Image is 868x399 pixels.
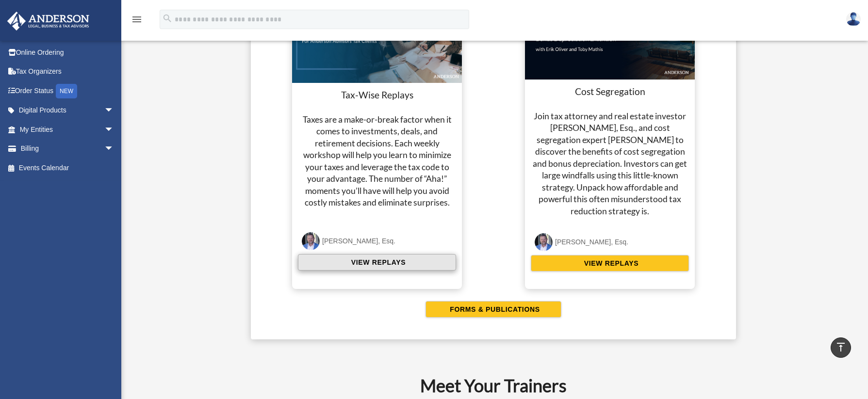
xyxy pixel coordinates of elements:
a: Order StatusNEW [7,81,129,101]
div: [PERSON_NAME], Esq. [322,235,395,247]
img: Toby-circle-head.png [302,232,320,250]
h3: Cost Segregation [531,85,689,98]
span: FORMS & PUBLICATIONS [447,304,540,314]
i: search [162,13,173,24]
a: Billingarrow_drop_down [7,139,129,159]
span: arrow_drop_down [104,101,124,121]
i: vertical_align_top [835,341,847,353]
div: [PERSON_NAME], Esq. [555,236,628,248]
span: VIEW REPLAYS [348,257,406,267]
h2: Meet Your Trainers [137,373,850,398]
a: FORMS & PUBLICATIONS [261,301,726,318]
div: NEW [56,84,77,98]
span: arrow_drop_down [104,120,124,140]
button: VIEW REPLAYS [298,254,456,271]
img: User Pic [846,12,861,26]
span: arrow_drop_down [104,139,124,159]
a: Tax Organizers [7,62,129,81]
h3: Tax-Wise Replays [298,89,456,102]
a: vertical_align_top [831,337,851,358]
button: FORMS & PUBLICATIONS [426,301,561,318]
a: Events Calendar [7,158,129,177]
img: Anderson Advisors Platinum Portal [4,12,92,31]
span: VIEW REPLAYS [581,258,639,268]
img: Toby-circle-head.png [535,233,553,251]
i: menu [131,14,143,25]
a: menu [131,17,143,25]
a: Online Ordering [7,43,129,62]
h4: Join tax attorney and real estate investor [PERSON_NAME], Esq., and cost segregation expert [PERS... [531,111,689,218]
h4: Taxes are a make-or-break factor when it comes to investments, deals, and retirement decisions. E... [298,114,456,209]
button: VIEW REPLAYS [531,255,689,271]
a: My Entitiesarrow_drop_down [7,120,129,139]
a: Digital Productsarrow_drop_down [7,101,129,120]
